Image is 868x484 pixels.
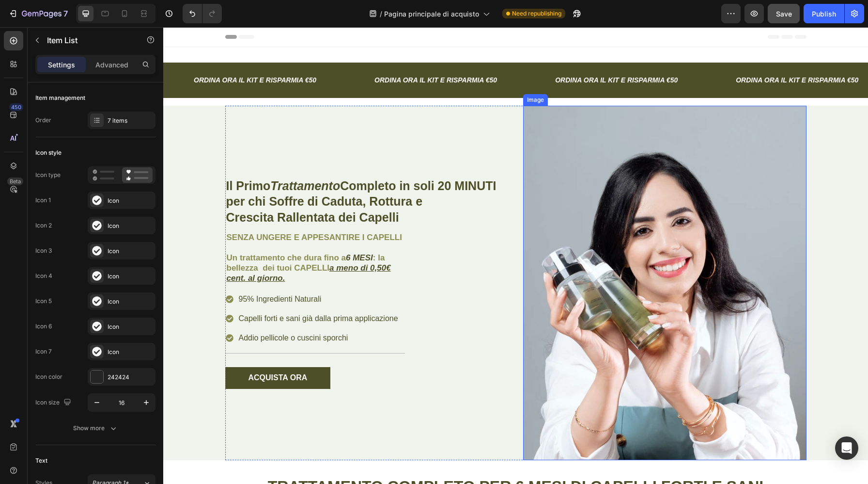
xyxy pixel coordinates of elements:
strong: 6 MESI [183,226,210,235]
button: 7 [4,4,72,23]
p: 7 [63,8,68,19]
span: / [380,9,382,19]
div: Icon [108,247,153,256]
div: Icon [108,222,153,230]
button: Show more [35,419,155,437]
p: Capelli forti e sani già dalla prima applicazione [76,286,235,297]
div: Icon 2 [35,221,52,230]
span: Need republishing [512,9,561,18]
strong: SENZA UNGERE E APPESANTIRE I CAPELLI [63,206,239,215]
p: ACQUISTA ORA [85,346,144,356]
div: Icon color [35,372,62,381]
div: Icon 4 [35,272,52,280]
div: Order [35,116,51,125]
div: Icon 6 [35,322,52,331]
div: Icon [108,348,153,356]
div: 7 items [108,116,153,125]
button: Save [768,4,800,23]
div: Item management [35,94,85,102]
iframe: Design area [163,27,868,484]
strong: Trattamento [107,152,177,165]
a: ACQUISTA ORA [62,340,168,362]
div: 450 [9,103,23,111]
div: Icon [108,196,153,205]
p: Addio pellicole o cuscini sporchi [76,305,235,317]
div: Icon 1 [35,196,51,205]
div: Icon 7 [35,347,52,356]
strong: ORDINA ORA IL KIT E RISPARMIA €50 [211,49,334,57]
u: a meno di 0,50€ cent. al giorno. [63,236,228,256]
button: Publish [804,4,844,23]
div: Icon style [35,148,62,157]
strong: Un trattamento che dura fino a [63,226,183,235]
div: Icon 3 [35,246,52,255]
p: Advanced [95,60,128,70]
p: TRATTAMENTO COMPLETO PER 6 MESI DI CAPELLI FORTI E SANI [1,450,704,470]
strong: ORDINA ORA IL KIT E RISPARMIA €50 [573,49,695,57]
span: Pagina principale di acquisto [384,9,479,19]
div: Icon [108,297,153,306]
strong: : la bellezza dei tuoi CAPELLI [63,226,222,245]
p: Item List [47,34,129,46]
div: Text [35,456,47,465]
div: Icon [108,323,153,331]
div: Open Intercom Messenger [835,436,858,460]
p: 95% Ingredienti Naturali [76,266,235,278]
div: Icon [108,272,153,281]
div: Icon type [35,171,61,179]
strong: Completo in soli 20 MINUTI per chi Soffre di Caduta, Rottura e Crescita Rallentata dei Capelli [63,152,333,197]
div: Show more [73,423,118,433]
div: Icon 5 [35,297,52,306]
div: Undo/Redo [183,4,222,23]
div: 242424 [108,373,153,382]
img: gempages_571761012911375584-c36c09dd-c957-4f8f-a846-b2d4d57b59ff.jpg [360,79,643,434]
div: Beta [7,177,23,185]
div: Icon size [35,396,73,409]
p: Settings [48,60,75,70]
strong: ORDINA ORA IL KIT E RISPARMIA €50 [392,49,514,57]
div: Image [362,68,383,77]
div: Publish [812,9,836,19]
span: Save [776,10,792,18]
strong: Il Primo [63,152,108,165]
